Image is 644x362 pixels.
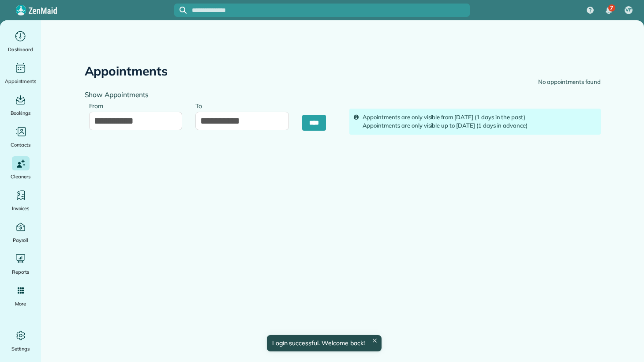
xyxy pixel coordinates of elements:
span: Reports [12,268,30,276]
span: Settings [11,344,30,353]
div: No appointments found [538,78,600,87]
h4: Show Appointments [85,91,336,98]
label: To [195,97,206,113]
a: Settings [4,328,37,353]
span: Appointments [5,77,37,86]
a: Bookings [4,93,37,117]
a: Contacts [4,124,37,149]
div: Login successful. Welcome back! [266,335,381,351]
span: VF [625,7,632,14]
a: Cleaners [4,156,37,181]
span: Contacts [11,140,30,149]
div: Appointments are only visible up to [DATE] (1 days in advance) [363,121,596,130]
span: More [15,299,26,308]
a: Reports [4,252,37,276]
span: Cleaners [11,172,30,181]
span: Dashboard [8,45,33,54]
span: Payroll [13,236,29,245]
div: 7 unread notifications [599,1,618,20]
a: Appointments [4,61,37,86]
div: Appointments are only visible from [DATE] (1 days in the past) [363,113,596,122]
label: From [89,97,108,113]
button: Focus search [174,7,187,14]
a: Payroll [4,220,37,245]
svg: Focus search [180,7,187,14]
a: Dashboard [4,29,37,54]
h2: Appointments [85,64,168,78]
span: 7 [610,4,613,11]
span: Bookings [11,109,31,117]
span: Invoices [12,204,30,213]
a: Invoices [4,188,37,213]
